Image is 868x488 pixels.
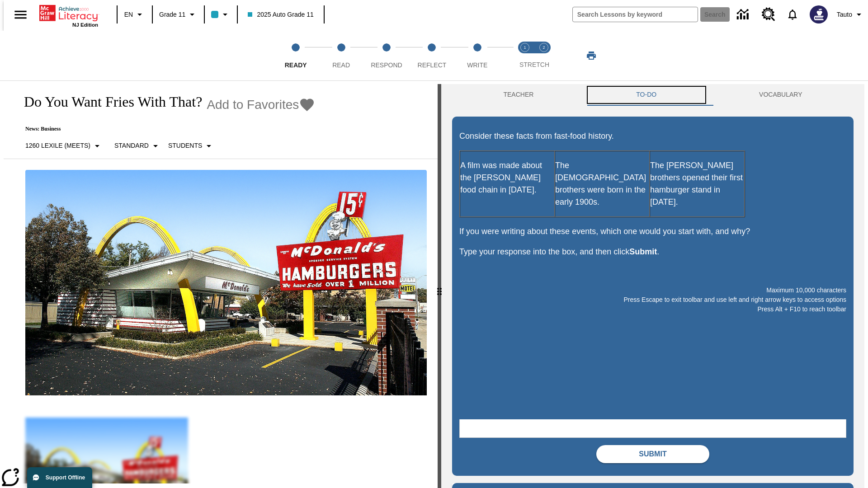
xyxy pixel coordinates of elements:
[4,7,132,15] body: Maximum 10,000 characters Press Escape to exit toolbar and use left and right arrow keys to acces...
[438,84,441,488] div: Press Enter or Spacebar and then press right and left arrow keys to move the slider
[459,246,846,258] p: Type your response into the box, and then click .
[459,225,846,238] p: If you were writing about these events, which one would you start with, and why?
[46,474,85,481] span: Support Offline
[756,2,781,27] a: Resource Center, Will open in new tab
[555,160,649,208] p: The [DEMOGRAPHIC_DATA] brothers were born in the early 1900s.
[459,286,846,295] p: Maximum 10,000 characters
[4,84,438,483] div: reading
[451,31,504,80] button: Write step 5 of 5
[731,2,756,27] a: Data Center
[459,295,846,305] p: Press Escape to exit toolbar and use left and right arrow keys to access options
[406,31,458,80] button: Reflect step 4 of 5
[650,160,744,208] p: The [PERSON_NAME] brothers opened their first hamburger stand in [DATE].
[207,97,315,113] button: Add to Favorites - Do You Want Fries With That?
[524,45,526,50] text: 1
[837,10,852,19] span: Tauto
[371,61,402,69] span: Respond
[452,84,585,106] button: Teacher
[39,3,98,28] div: Home
[512,31,538,80] button: Stretch Read step 1 of 2
[573,7,698,22] input: search field
[460,160,554,196] p: A film was made about the [PERSON_NAME] food chain in [DATE].
[14,126,315,132] p: News: Business
[596,445,709,463] button: Submit
[120,6,149,23] button: Language: EN, Select a language
[156,6,201,23] button: Grade: Grade 11, Select a grade
[833,6,868,23] button: Profile/Settings
[124,10,133,19] span: EN
[285,61,307,69] span: Ready
[14,94,202,110] h1: Do You Want Fries With That?
[72,22,98,28] span: NJ Edition
[22,138,106,154] button: Select Lexile, 1260 Lexile (Meets)
[519,61,549,68] span: STRETCH
[781,3,804,26] a: Notifications
[810,5,828,23] img: Avatar
[315,31,367,80] button: Read step 2 of 5
[7,1,34,28] button: Open side menu
[25,141,90,150] p: 1260 Lexile (Meets)
[467,61,487,69] span: Write
[804,3,833,26] button: Select a new avatar
[27,467,92,488] button: Support Offline
[111,138,165,154] button: Scaffolds, Standard
[207,98,299,112] span: Add to Favorites
[114,141,149,150] p: Standard
[159,10,185,19] span: Grade 11
[360,31,413,80] button: Respond step 3 of 5
[248,10,313,19] span: 2025 Auto Grade 11
[208,6,234,23] button: Class color is light blue. Change class color
[459,130,846,142] p: Consider these facts from fast-food history.
[629,247,657,256] strong: Submit
[168,141,202,150] p: Students
[585,84,708,106] button: TO-DO
[165,138,218,154] button: Select Student
[452,84,854,106] div: Instructional Panel Tabs
[708,84,854,106] button: VOCABULARY
[25,170,427,396] img: One of the first McDonald's stores, with the iconic red sign and golden arches.
[441,84,864,488] div: activity
[269,31,322,80] button: Ready step 1 of 5
[418,61,447,69] span: Reflect
[332,61,350,69] span: Read
[577,47,606,64] button: Print
[459,305,846,314] p: Press Alt + F10 to reach toolbar
[531,31,557,80] button: Stretch Respond step 2 of 2
[542,45,545,50] text: 2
